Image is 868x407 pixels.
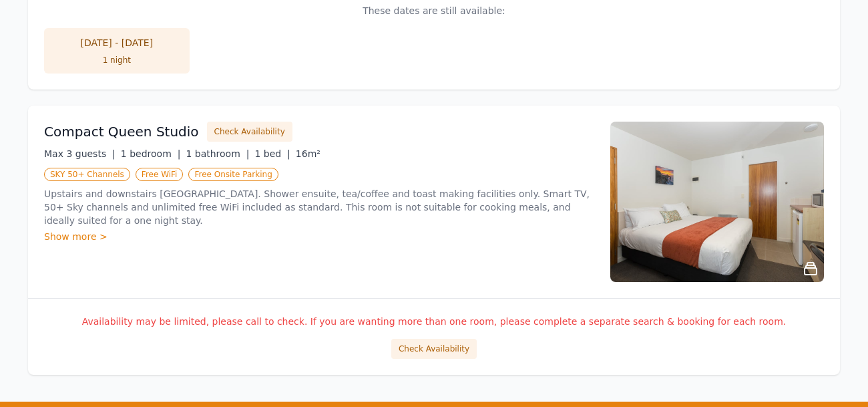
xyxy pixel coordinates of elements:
span: 1 bedroom | [121,148,181,159]
span: Free WiFi [136,168,184,181]
span: SKY 50+ Channels [44,168,130,181]
span: 1 bed | [254,148,290,159]
span: Max 3 guests | [44,148,116,159]
button: Check Availability [207,122,292,142]
span: Free Onsite Parking [188,168,278,181]
button: Check Availability [391,339,477,359]
span: 1 bathroom | [186,148,249,159]
p: Availability may be limited, please call to check. If you are wanting more than one room, please ... [44,315,824,328]
h3: Compact Queen Studio [44,122,199,141]
div: [DATE] - [DATE] [57,36,176,49]
div: Show more > [44,230,594,243]
p: Upstairs and downstairs [GEOGRAPHIC_DATA]. Shower ensuite, tea/coffee and toast making facilities... [44,187,594,227]
div: 1 night [57,55,176,65]
p: These dates are still available: [44,4,824,17]
span: 16m² [296,148,320,159]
